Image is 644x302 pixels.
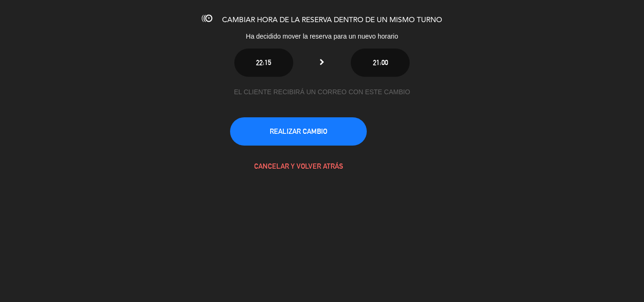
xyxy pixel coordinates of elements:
span: CAMBIAR HORA DE LA RESERVA DENTRO DE UN MISMO TURNO [222,16,442,24]
button: REALIZAR CAMBIO [230,117,367,146]
button: CANCELAR Y VOLVER ATRÁS [230,152,367,180]
span: 22:15 [256,58,271,66]
button: 21:00 [351,49,410,77]
span: 21:00 [373,58,388,66]
div: Ha decidido mover la reserva para un nuevo horario [166,31,478,42]
div: EL CLIENTE RECIBIRÁ UN CORREO CON ESTE CAMBIO [230,87,414,98]
button: 22:15 [234,49,293,77]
